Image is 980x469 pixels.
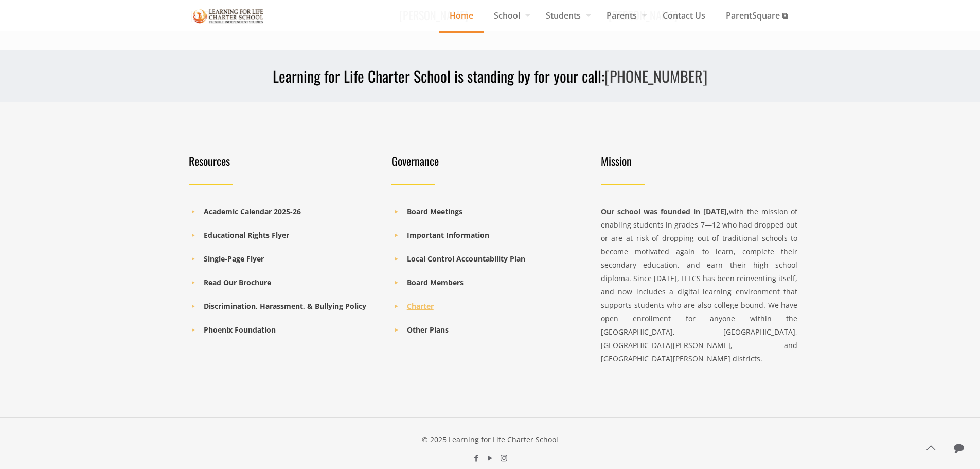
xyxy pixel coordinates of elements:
span: Home [439,8,484,23]
span: ParentSquare ⧉ [716,8,798,23]
span: Students [536,8,596,23]
img: Home [193,7,264,25]
a: Board Meetings [407,206,462,216]
div: © 2025 Learning for Life Charter School [183,433,798,446]
a: Academic Calendar 2025-26 [204,206,301,216]
h4: Resources [189,153,380,168]
a: Phoenix Foundation [204,325,276,335]
a: Discrimination, Harassment, & Bullying Policy [204,301,366,311]
span: Parents [596,8,652,23]
h4: Mission [601,153,798,168]
div: with the mission of enabling students in grades 7—12 who had dropped out or are at risk of droppi... [601,205,798,366]
h4: Governance [391,153,582,168]
a: YouTube icon [485,453,495,463]
a: Read Our Brochure [204,277,271,287]
a: Important Information [407,230,489,240]
a: Other Plans [407,325,449,335]
a: Facebook icon [471,453,482,463]
a: [PHONE_NUMBER] [604,64,707,88]
span: Contact Us [652,8,716,23]
a: Back to top icon [920,437,941,459]
h3: Learning for Life Charter School is standing by for your call: [183,66,798,86]
a: Board Members [407,277,464,287]
ul: social menu [183,451,798,465]
a: Educational Rights Flyer [204,230,289,240]
span: School [484,8,536,23]
a: Charter [407,301,434,311]
a: Local Control Accountability Plan [407,254,525,264]
a: Instagram icon [498,453,509,463]
a: Single-Page Flyer [204,254,264,264]
strong: Our school was founded in [DATE], [601,206,729,216]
